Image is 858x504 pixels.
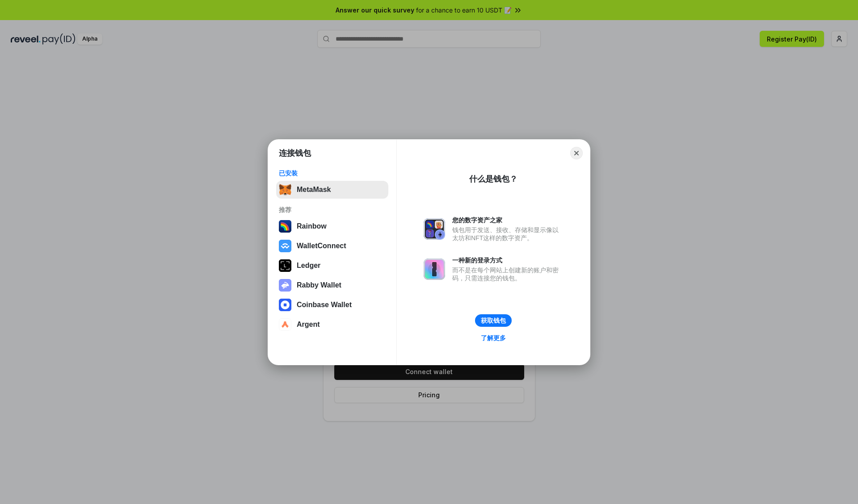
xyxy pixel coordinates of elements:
[424,218,445,240] img: svg+xml,%3Csvg%20xmlns%3D%22http%3A%2F%2Fwww.w3.org%2F2000%2Fsvg%22%20fill%3D%22none%22%20viewBox...
[297,301,352,309] div: Coinbase Wallet
[452,216,563,224] div: 您的数字资产之家
[475,332,511,344] a: 了解更多
[297,262,320,270] div: Ledger
[279,183,291,196] img: svg+xml,%3Csvg%20fill%3D%22none%22%20height%3D%2233%22%20viewBox%3D%220%200%2035%2033%22%20width%...
[452,256,563,264] div: 一种新的登录方式
[570,147,583,159] button: Close
[297,321,320,329] div: Argent
[481,334,506,342] div: 了解更多
[297,281,341,289] div: Rabby Wallet
[279,169,386,177] div: 已安装
[279,259,291,272] img: svg+xml,%3Csvg%20xmlns%3D%22http%3A%2F%2Fwww.w3.org%2F2000%2Fsvg%22%20width%3D%2228%22%20height%3...
[276,316,388,333] button: Argent
[452,266,563,282] div: 而不是在每个网站上创建新的账户和密码，只需连接您的钱包。
[279,279,291,292] img: svg+xml,%3Csvg%20xmlns%3D%22http%3A%2F%2Fwww.w3.org%2F2000%2Fsvg%22%20fill%3D%22none%22%20viewBox...
[279,220,291,233] img: svg+xml,%3Csvg%20width%3D%22120%22%20height%3D%22120%22%20viewBox%3D%220%200%20120%20120%22%20fil...
[279,148,311,158] h1: 连接钱包
[279,206,386,214] div: 推荐
[297,222,327,230] div: Rainbow
[279,299,291,311] img: svg+xml,%3Csvg%20width%3D%2228%22%20height%3D%2228%22%20viewBox%3D%220%200%2028%2028%22%20fill%3D...
[276,217,388,235] button: Rainbow
[475,314,512,327] button: 获取钱包
[481,317,506,325] div: 获取钱包
[276,181,388,199] button: MetaMask
[469,174,517,184] div: 什么是钱包？
[279,240,291,252] img: svg+xml,%3Csvg%20width%3D%2228%22%20height%3D%2228%22%20viewBox%3D%220%200%2028%2028%22%20fill%3D...
[452,226,563,242] div: 钱包用于发送、接收、存储和显示像以太坊和NFT这样的数字资产。
[297,242,346,250] div: WalletConnect
[276,257,388,275] button: Ledger
[424,258,445,280] img: svg+xml,%3Csvg%20xmlns%3D%22http%3A%2F%2Fwww.w3.org%2F2000%2Fsvg%22%20fill%3D%22none%22%20viewBox...
[279,318,291,331] img: svg+xml,%3Csvg%20width%3D%2228%22%20height%3D%2228%22%20viewBox%3D%220%200%2028%2028%22%20fill%3D...
[276,237,388,255] button: WalletConnect
[276,276,388,294] button: Rabby Wallet
[276,296,388,314] button: Coinbase Wallet
[297,186,331,194] div: MetaMask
